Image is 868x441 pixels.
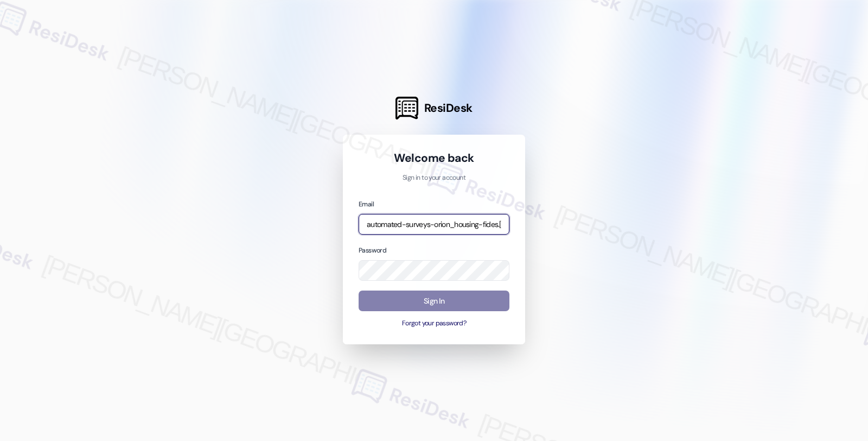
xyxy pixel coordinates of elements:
[359,173,509,183] p: Sign in to your account
[359,246,386,255] label: Password
[359,319,509,329] button: Forgot your password?
[395,97,418,119] img: ResiDesk Logo
[359,150,509,166] h1: Welcome back
[424,100,473,116] span: ResiDesk
[359,291,509,312] button: Sign In
[359,214,509,235] input: name@example.com
[359,200,374,209] label: Email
